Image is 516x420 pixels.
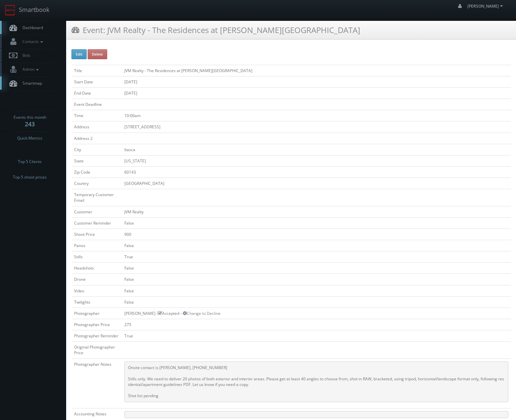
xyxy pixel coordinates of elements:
[71,308,122,319] td: Photographer
[88,49,107,59] button: Delete
[122,274,511,285] td: False
[71,319,122,330] td: Photographer Price
[19,25,43,30] span: Dashboard
[71,87,122,99] td: End Date
[17,135,42,142] span: Quick Metrics
[71,217,122,229] td: Customer Reminder
[122,166,511,178] td: 60143
[122,110,511,121] td: 10:00am
[122,251,511,263] td: True
[13,174,47,181] span: Top 5 shoot prices
[71,358,122,408] td: Photographer Notes
[71,99,122,110] td: Event Deadline
[122,240,511,251] td: False
[71,330,122,342] td: Photographer Reminder
[122,330,511,342] td: True
[71,240,122,251] td: Panos
[19,53,30,58] span: Bids
[71,206,122,217] td: Customer
[71,65,122,76] td: Title
[122,319,511,330] td: 275
[71,251,122,263] td: Stills
[71,121,122,133] td: Address
[71,263,122,274] td: Headshots
[122,178,511,189] td: [GEOGRAPHIC_DATA]
[5,5,16,16] img: smartbook-logo.png
[71,155,122,166] td: State
[71,178,122,189] td: Country
[124,361,508,402] pre: Onsite contact is [PERSON_NAME], [PHONE_NUMBER] Stills only. We need to deliver 20 photos of both...
[71,133,122,144] td: Address 2
[467,3,505,9] span: [PERSON_NAME]
[122,308,511,319] td: [PERSON_NAME] - Accepted --
[122,285,511,296] td: False
[71,229,122,240] td: Shoot Price
[122,65,511,76] td: JVM Realty - The Residences at [PERSON_NAME][GEOGRAPHIC_DATA]
[122,263,511,274] td: False
[71,24,360,36] h3: Event: JVM Realty - The Residences at [PERSON_NAME][GEOGRAPHIC_DATA]
[122,217,511,229] td: False
[71,285,122,296] td: Video
[122,76,511,87] td: [DATE]
[71,166,122,178] td: Zip Code
[19,66,40,72] span: Admin
[71,296,122,308] td: Twilights
[25,120,35,128] strong: 243
[14,114,46,121] span: Events this month
[71,110,122,121] td: Time
[19,39,45,44] span: Contacts
[122,155,511,166] td: [US_STATE]
[122,296,511,308] td: False
[122,206,511,217] td: JVM Realty
[122,144,511,155] td: Itasca
[122,87,511,99] td: [DATE]
[122,229,511,240] td: 900
[19,80,42,86] span: Smartmap
[71,274,122,285] td: Drone
[71,342,122,358] td: Original Photographer Price
[18,158,42,165] span: Top 5 Clients
[71,49,87,59] button: Edit
[71,189,122,206] td: Temporary Customer Email
[71,76,122,87] td: Start Date
[122,121,511,133] td: [STREET_ADDRESS]
[71,144,122,155] td: City
[183,311,221,316] a: Change to Decline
